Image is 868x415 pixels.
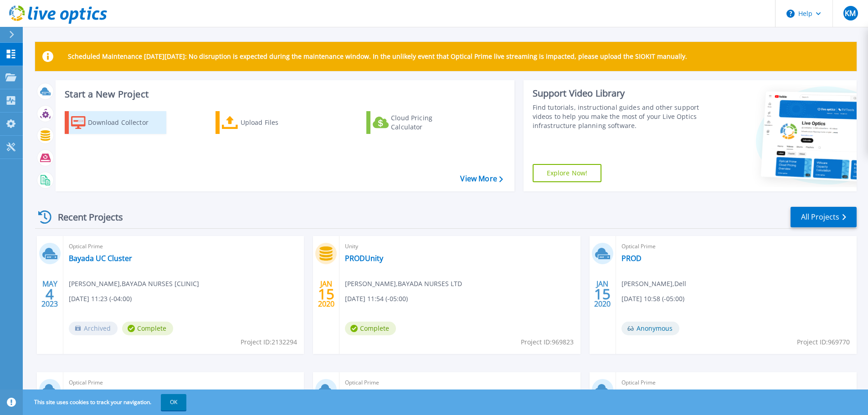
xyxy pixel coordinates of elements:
[69,279,199,289] span: [PERSON_NAME] , BAYADA NURSES [CLINIC]
[521,337,574,347] span: Project ID: 969823
[69,241,298,251] span: Optical Prime
[69,378,298,388] span: Optical Prime
[845,10,856,17] span: KM
[35,206,135,228] div: Recent Projects
[621,378,851,388] span: Optical Prime
[621,294,684,304] span: [DATE] 10:58 (-05:00)
[621,279,686,289] span: [PERSON_NAME] , Dell
[797,337,850,347] span: Project ID: 969770
[345,322,396,335] span: Complete
[621,322,679,335] span: Anonymous
[46,290,54,298] span: 4
[621,241,851,251] span: Optical Prime
[69,294,132,304] span: [DATE] 11:23 (-04:00)
[345,241,575,251] span: Unity
[621,254,642,263] a: PROD
[345,254,383,263] a: PRODUnity
[533,103,703,130] div: Find tutorials, instructional guides and other support videos to help you make the most of your L...
[41,277,58,311] div: MAY 2023
[791,207,857,227] a: All Projects
[345,279,462,289] span: [PERSON_NAME] , BAYADA NURSES LTD
[345,378,575,388] span: Optical Prime
[594,277,611,311] div: JAN 2020
[216,111,317,134] a: Upload Files
[69,254,132,263] a: Bayada UC Cluster
[460,174,503,183] a: View More
[345,294,408,304] span: [DATE] 11:54 (-05:00)
[533,164,602,182] a: Explore Now!
[318,277,335,311] div: JAN 2020
[241,337,297,347] span: Project ID: 2132294
[65,89,503,99] h3: Start a New Project
[241,113,313,132] div: Upload Files
[391,113,464,132] div: Cloud Pricing Calculator
[318,290,334,298] span: 15
[69,322,118,335] span: Archived
[122,322,173,335] span: Complete
[533,87,703,99] div: Support Video Library
[68,53,687,60] p: Scheduled Maintenance [DATE][DATE]: No disruption is expected during the maintenance window. In t...
[88,113,161,132] div: Download Collector
[25,394,186,410] span: This site uses cookies to track your navigation.
[594,290,611,298] span: 15
[161,394,186,410] button: OK
[65,111,166,134] a: Download Collector
[366,111,468,134] a: Cloud Pricing Calculator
